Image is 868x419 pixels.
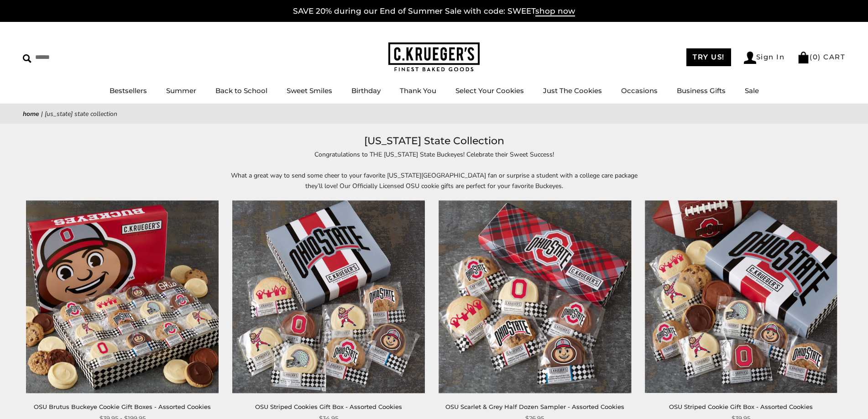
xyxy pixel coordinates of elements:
[34,403,211,410] a: OSU Brutus Buckeye Cookie Gift Boxes - Assorted Cookies
[388,42,480,72] img: C.KRUEGER'S
[744,52,756,64] img: Account
[677,86,726,95] a: Business Gifts
[535,6,575,16] span: shop now
[400,86,436,95] a: Thank You
[37,133,831,149] h1: [US_STATE] State Collection
[621,86,658,95] a: Occasions
[813,52,818,61] span: 0
[45,110,117,118] span: [US_STATE] State Collection
[23,50,131,64] input: Search
[686,48,731,66] a: TRY US!
[351,86,381,95] a: Birthday
[543,86,602,95] a: Just The Cookies
[744,52,785,64] a: Sign In
[445,403,624,410] a: OSU Scarlet & Grey Half Dozen Sampler - Assorted Cookies
[215,86,267,95] a: Back to School
[293,6,575,16] a: SAVE 20% during our End of Summer Sale with code: SWEETshop now
[255,403,402,410] a: OSU Striped Cookies Gift Box - Assorted Cookies
[23,109,845,119] nav: breadcrumbs
[797,52,845,61] a: (0) CART
[669,403,813,410] a: OSU Striped Cookie Gift Box - Assorted Cookies
[232,200,425,393] img: OSU Striped Cookies Gift Box - Assorted Cookies
[287,86,332,95] a: Sweet Smiles
[745,86,759,95] a: Sale
[439,200,631,393] img: OSU Scarlet & Grey Half Dozen Sampler - Assorted Cookies
[645,200,837,393] img: OSU Striped Cookie Gift Box - Assorted Cookies
[224,170,644,191] p: What a great way to send some cheer to your favorite [US_STATE][GEOGRAPHIC_DATA] fan or surprise ...
[41,110,43,118] span: |
[26,200,219,393] img: OSU Brutus Buckeye Cookie Gift Boxes - Assorted Cookies
[110,86,147,95] a: Bestsellers
[166,86,196,95] a: Summer
[455,86,524,95] a: Select Your Cookies
[23,110,39,118] a: Home
[224,149,644,160] p: Congratulations to THE [US_STATE] State Buckeyes! Celebrate their Sweet Success!
[797,52,810,63] img: Bag
[23,54,31,63] img: Search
